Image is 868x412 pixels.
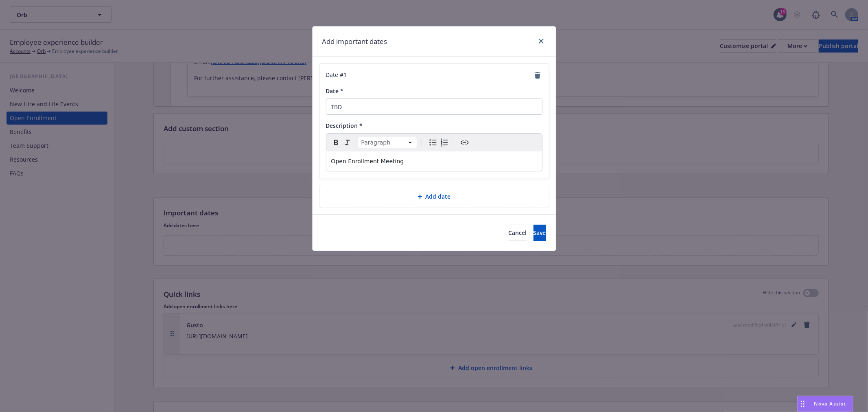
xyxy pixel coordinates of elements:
span: Save [533,229,546,237]
input: Add date here [326,99,542,115]
button: Bulleted list [427,137,439,148]
span: Date # 1 [326,70,347,80]
a: close [536,36,546,46]
span: Nova Assist [814,400,846,407]
span: Cancel [509,229,527,237]
div: toggle group [427,137,450,148]
h1: Add important dates [322,36,387,47]
button: Create link [459,137,470,148]
div: editable markdown [326,151,542,171]
div: Drag to move [798,396,808,412]
button: Save [533,225,546,241]
div: Add date [319,185,549,208]
span: Add date [426,192,451,201]
button: Nova Assist [797,396,853,412]
span: Open Enrollment Meeting [331,158,404,164]
button: Block type [358,137,417,148]
a: remove [533,70,542,80]
button: Bold [330,137,342,148]
button: Italic [342,137,353,148]
span: Description * [326,122,363,129]
span: Date * [326,87,344,95]
button: Cancel [509,225,527,241]
button: Numbered list [439,137,450,148]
